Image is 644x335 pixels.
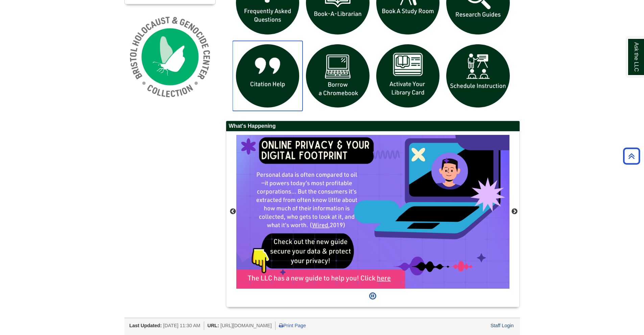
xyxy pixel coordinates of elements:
button: Previous [230,208,236,215]
span: Last Updated: [129,323,162,328]
img: Borrow a chromebook icon links to the borrow a chromebook web page [303,41,373,111]
a: Back to Top [621,151,642,161]
h2: What's Happening [226,121,520,131]
span: [URL][DOMAIN_NAME] [220,323,272,328]
i: Print Page [279,323,283,328]
button: Next [511,208,518,215]
button: Pause [367,289,378,304]
a: Print Page [279,323,306,328]
span: [DATE] 11:30 AM [163,323,200,328]
img: Holocaust and Genocide Collection [124,11,216,102]
div: This box contains rotating images [236,135,509,289]
img: activate Library Card icon links to form to activate student ID into library card [373,41,443,111]
img: citation help icon links to citation help guide page [233,41,303,111]
a: Staff Login [491,323,514,328]
img: For faculty. Schedule Library Instruction icon links to form. [443,41,513,111]
span: URL: [208,323,219,328]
